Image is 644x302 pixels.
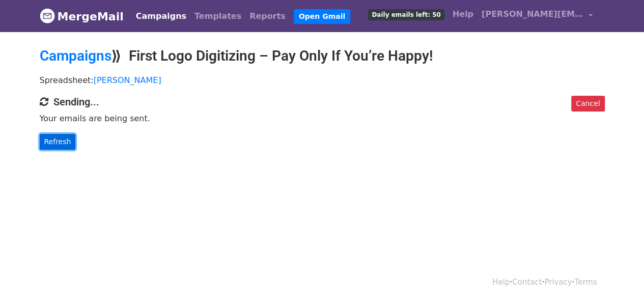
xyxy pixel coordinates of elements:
a: Campaigns [40,47,111,64]
a: Contact [512,278,542,287]
a: Campaigns [132,6,190,26]
a: Daily emails left: 50 [364,4,448,24]
a: Templates [190,6,245,26]
a: [PERSON_NAME][EMAIL_ADDRESS][DOMAIN_NAME] [478,4,597,28]
a: Open Gmail [294,9,350,24]
a: MergeMail [40,6,124,27]
a: Reports [245,6,290,26]
a: Cancel [571,96,604,112]
p: Spreadsheet: [40,75,605,86]
span: Daily emails left: 50 [368,9,444,20]
a: Refresh [40,134,76,150]
a: [PERSON_NAME] [94,75,161,85]
h2: ⟫ First Logo Digitizing – Pay Only If You’re Happy! [40,47,605,65]
img: MergeMail logo [40,8,55,23]
h4: Sending... [40,96,605,108]
span: [PERSON_NAME][EMAIL_ADDRESS][DOMAIN_NAME] [482,8,583,20]
a: Help [492,278,510,287]
a: Privacy [544,278,572,287]
p: Your emails are being sent. [40,113,605,124]
a: Help [449,4,478,24]
a: Terms [574,278,597,287]
iframe: Chat Widget [593,253,644,302]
